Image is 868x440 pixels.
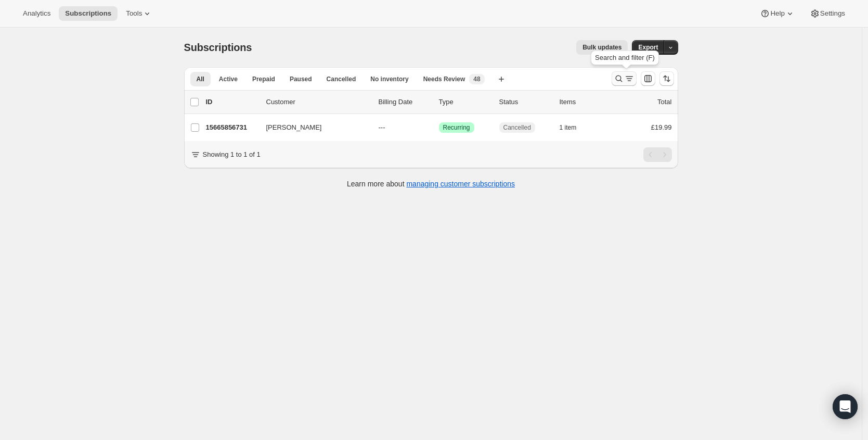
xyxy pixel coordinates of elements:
[206,122,258,133] p: 15665856731
[560,120,588,135] button: 1 item
[327,75,356,83] span: Cancelled
[379,97,431,107] p: Billing Date
[833,394,858,419] div: Open Intercom Messenger
[266,122,322,133] span: [PERSON_NAME]
[754,6,801,21] button: Help
[582,43,621,52] span: Bulk updates
[651,123,672,131] span: £19.99
[643,147,672,162] nav: Pagination
[120,6,159,21] button: Tools
[576,40,628,55] button: Bulk updates
[499,97,551,107] p: Status
[439,97,491,107] div: Type
[641,71,655,86] button: Customize table column order and visibility
[423,75,465,83] span: Needs Review
[657,97,671,107] p: Total
[23,9,50,18] span: Analytics
[126,9,142,18] span: Tools
[560,123,577,132] span: 1 item
[59,6,118,21] button: Subscriptions
[17,6,57,21] button: Analytics
[612,71,637,86] button: Search and filter results
[632,40,664,55] button: Export
[370,75,408,83] span: No inventory
[473,75,480,83] span: 48
[252,75,275,83] span: Prepaid
[820,9,845,18] span: Settings
[493,72,510,86] button: Create new view
[560,97,612,107] div: Items
[206,120,672,135] div: 15665856731[PERSON_NAME]---SuccessRecurringCancelled1 item£19.99
[379,123,385,131] span: ---
[206,97,258,107] p: ID
[260,119,364,136] button: [PERSON_NAME]
[443,123,470,132] span: Recurring
[290,75,312,83] span: Paused
[770,9,784,18] span: Help
[406,180,515,188] a: managing customer subscriptions
[206,97,672,107] div: IDCustomerBilling DateTypeStatusItemsTotal
[219,75,238,83] span: Active
[203,149,261,160] p: Showing 1 to 1 of 1
[804,6,851,21] button: Settings
[638,43,658,52] span: Export
[347,179,515,189] p: Learn more about
[266,97,370,107] p: Customer
[197,75,204,83] span: All
[503,123,531,132] span: Cancelled
[65,9,111,18] span: Subscriptions
[659,71,674,86] button: Sort the results
[184,42,252,53] span: Subscriptions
